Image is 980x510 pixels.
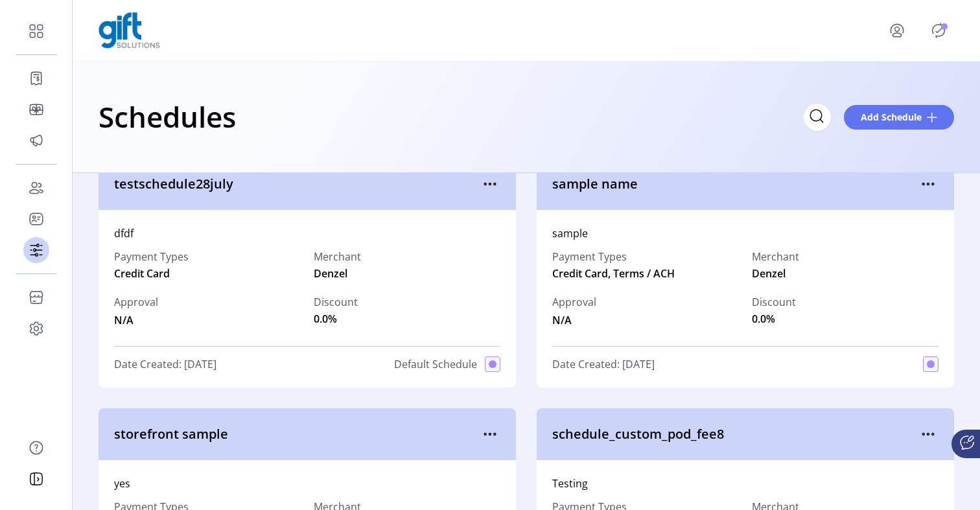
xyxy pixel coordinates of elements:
[552,266,739,281] span: Credit Card, Terms / ACH
[552,356,655,372] span: Date Created: [DATE]
[99,12,160,49] img: logo
[871,15,928,46] button: menu
[480,174,500,194] button: menu
[114,174,480,194] span: testschedule28july
[552,294,596,310] span: Approval
[114,310,158,328] span: N/A
[552,174,918,194] span: sample name
[314,266,347,281] span: Denzel
[552,310,596,328] span: N/A
[752,249,799,264] label: Merchant
[114,476,500,491] div: yes
[114,294,158,310] span: Approval
[552,226,939,241] div: sample
[314,249,361,264] label: Merchant
[752,311,775,327] span: 0.0%
[844,105,954,130] button: Add Schedule
[752,266,786,281] span: Denzel
[480,424,500,445] button: menu
[114,249,189,264] label: Payment Types
[114,424,480,444] span: storefront sample
[114,356,216,372] span: Date Created: [DATE]
[918,174,939,194] button: menu
[552,424,918,444] span: schedule_custom_pod_fee8
[114,226,500,241] div: dfdf
[804,104,831,131] input: Search
[552,476,939,491] div: Testing
[861,110,922,124] span: Add Schedule
[752,294,796,310] label: Discount
[114,266,170,281] span: Credit Card
[918,424,939,445] button: menu
[928,20,949,41] button: Publisher Panel
[99,94,236,139] h1: Schedules
[314,311,337,327] span: 0.0%
[314,294,358,310] label: Discount
[552,249,739,264] label: Payment Types
[394,356,477,372] span: Default Schedule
